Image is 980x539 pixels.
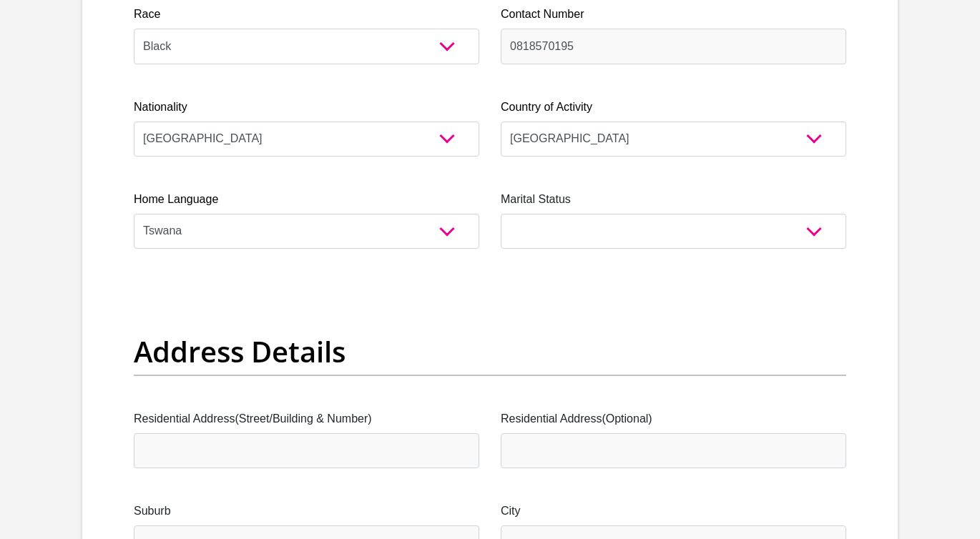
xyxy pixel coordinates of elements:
label: Suburb [134,503,479,520]
label: City [501,503,846,520]
label: Residential Address(Optional) [501,410,846,427]
label: Residential Address(Street/Building & Number) [134,410,479,427]
label: Race [134,6,479,23]
h2: Address Details [134,335,846,369]
label: Marital Status [501,191,846,208]
label: Country of Activity [501,99,846,116]
label: Home Language [134,191,479,208]
input: Address line 2 (Optional) [501,433,846,468]
label: Nationality [134,99,479,116]
label: Contact Number [501,6,846,23]
input: Contact Number [501,29,846,64]
input: Valid residential address [134,433,479,468]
